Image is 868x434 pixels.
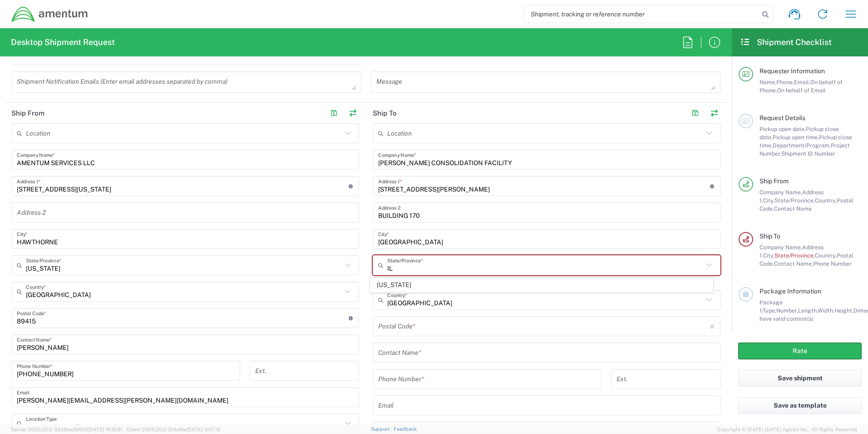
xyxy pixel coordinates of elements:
span: Company Name, [759,189,802,196]
span: [DATE] 10:18:31 [88,427,122,432]
img: dyncorp [11,6,89,23]
span: Package Information [759,288,821,295]
span: Type, [763,307,776,314]
h2: Ship To [373,109,397,118]
span: Company Name, [759,244,802,251]
span: City, [763,252,774,259]
a: Support [371,426,394,432]
span: Pickup open time, [773,134,819,141]
span: [US_STATE] [370,278,713,292]
span: Country, [815,197,837,204]
span: Length, [798,307,818,314]
span: Ship To [759,232,780,240]
span: Country, [815,252,837,259]
span: Phone Number [813,260,852,267]
h2: Desktop Shipment Request [11,37,115,48]
button: Save shipment [738,370,862,387]
button: Rate [738,343,862,359]
a: Feedback [394,426,417,432]
span: Requester Information [759,67,825,75]
button: Save as template [738,397,862,414]
span: Server: 2025.20.0-32d5ea39505 [11,427,122,432]
span: Shipment ID Number [781,150,835,157]
span: Contact Name, [774,260,813,267]
span: Width, [818,307,834,314]
h2: Ship From [11,109,44,118]
span: Department/Program, [773,142,831,149]
span: Pickup open date, [759,126,806,132]
span: Client: 2025.20.0-314a16e [126,427,221,432]
span: State/Province, [774,252,815,259]
span: State/Province, [774,197,815,204]
span: Contact Name [774,205,812,212]
span: Phone, [776,79,794,86]
span: Copyright © [DATE]-[DATE] Agistix Inc., All Rights Reserved [717,425,857,434]
span: Request Details [759,114,805,121]
h2: Shipment Checklist [740,37,832,48]
span: Name, [759,79,776,86]
span: Ship From [759,177,789,185]
span: Height, [834,307,853,314]
div: This field is required [373,275,720,283]
span: Package 1: [759,299,783,314]
input: Shipment, tracking or reference number [524,5,759,23]
span: [DATE] 10:17:12 [187,427,221,432]
span: Email, [794,79,810,86]
span: City, [763,197,774,204]
span: Number, [776,307,798,314]
span: On behalf of Email [777,87,826,94]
